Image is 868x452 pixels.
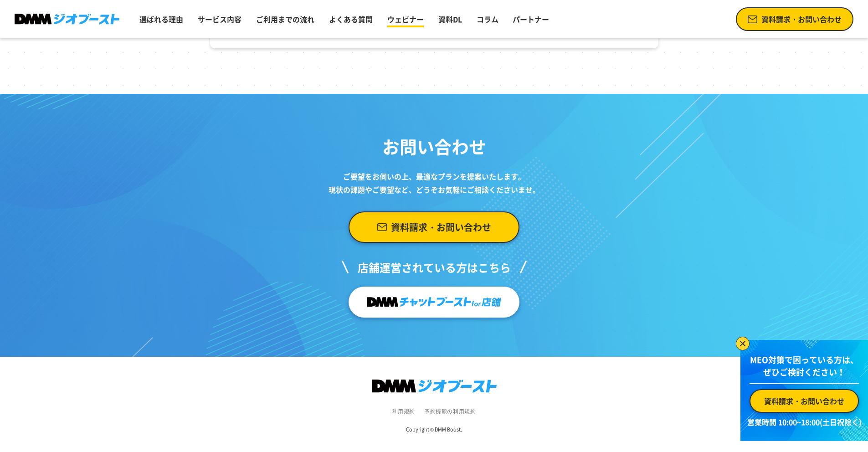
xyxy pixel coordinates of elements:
[325,10,376,28] a: よくある質問
[435,10,466,28] a: 資料DL
[136,10,187,28] a: 選ばれる理由
[473,10,502,28] a: コラム
[349,287,519,317] a: チャットブーストfor店舗
[509,10,553,28] a: パートナー
[764,395,844,406] span: 資料請求・お問い合わせ
[761,14,842,25] span: 資料請求・お問い合わせ
[194,10,245,28] a: サービス内容
[367,293,501,311] img: チャットブーストfor店舗
[406,426,462,433] small: Copyright © DMM Boost.
[750,389,859,413] a: 資料請求・お問い合わせ
[341,257,527,287] p: 店舗運営されている方はこちら
[349,211,519,243] a: 資料請求・お問い合わせ
[746,416,863,427] p: 営業時間 10:00~18:00(土日祝除く)
[424,407,476,416] a: 予約機能の利用規約
[372,380,497,393] img: DMMジオブースト
[391,219,491,236] span: 資料請求・お問い合わせ
[750,354,859,384] p: MEO対策で困っている方は、 ぜひご検討ください！
[15,14,119,25] img: DMMジオブースト
[736,7,853,31] a: 資料請求・お問い合わせ
[736,337,750,350] img: バナーを閉じる
[392,407,415,416] a: 利用規約
[384,10,427,28] a: ウェビナー
[320,170,548,197] p: ご要望をお伺いの上、 最適なプランを提案いたします。 現状の課題やご要望など、 どうぞお気軽にご相談くださいませ。
[252,10,318,28] a: ご利用までの流れ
